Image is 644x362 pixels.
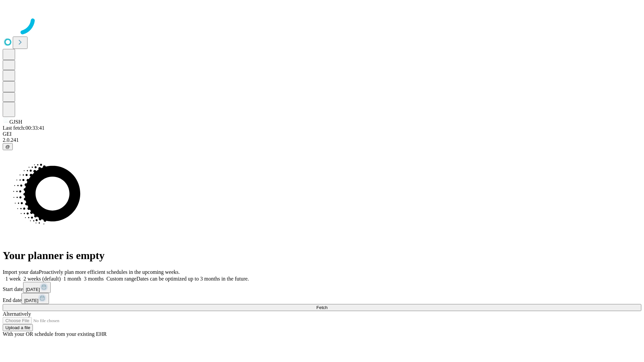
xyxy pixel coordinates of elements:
[3,249,641,262] h1: Your planner is empty
[3,324,33,331] button: Upload a file
[24,298,38,303] span: [DATE]
[23,282,51,293] button: [DATE]
[26,287,40,292] span: [DATE]
[3,137,641,143] div: 2.0.241
[3,304,641,311] button: Fetch
[3,125,45,131] span: Last fetch: 00:33:41
[3,143,13,150] button: @
[3,131,641,137] div: GEI
[3,282,641,293] div: Start date
[3,331,107,337] span: With your OR schedule from your existing EHR
[21,293,49,304] button: [DATE]
[84,276,104,282] span: 3 months
[5,276,21,282] span: 1 week
[3,311,31,317] span: Alternatively
[3,269,39,275] span: Import your data
[316,305,327,310] span: Fetch
[63,276,81,282] span: 1 month
[3,293,641,304] div: End date
[39,269,180,275] span: Proactively plan more efficient schedules in the upcoming weeks.
[9,119,22,125] span: GJSH
[23,276,61,282] span: 2 weeks (default)
[106,276,136,282] span: Custom range
[137,276,249,282] span: Dates can be optimized up to 3 months in the future.
[5,144,10,149] span: @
